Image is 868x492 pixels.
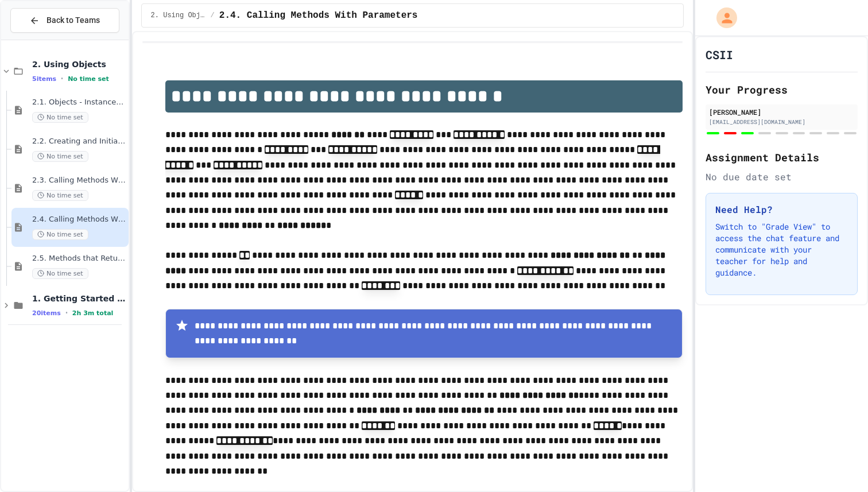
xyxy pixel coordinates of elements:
[32,75,56,83] span: 5 items
[706,170,858,184] div: No due date set
[32,151,88,162] span: No time set
[32,229,88,240] span: No time set
[32,254,126,264] span: 2.5. Methods that Return Values
[32,98,126,107] span: 2.1. Objects - Instances of Classes
[706,149,858,165] h2: Assignment Details
[32,176,126,185] span: 2.3. Calling Methods Without Parameters
[32,293,126,304] span: 1. Getting Started and Primitive Types
[211,11,215,20] span: /
[715,203,848,216] h3: Need Help?
[32,59,126,69] span: 2. Using Objects
[32,215,126,224] span: 2.4. Calling Methods With Parameters
[72,309,114,317] span: 2h 3m total
[709,107,854,117] div: [PERSON_NAME]
[61,74,63,83] span: •
[706,82,858,98] h2: Your Progress
[151,11,206,20] span: 2. Using Objects
[219,9,418,22] span: 2.4. Calling Methods With Parameters
[32,268,88,279] span: No time set
[65,308,68,317] span: •
[46,14,100,26] span: Back to Teams
[715,221,848,278] p: Switch to "Grade View" to access the chat feature and communicate with your teacher for help and ...
[32,112,88,123] span: No time set
[709,118,854,126] div: [EMAIL_ADDRESS][DOMAIN_NAME]
[773,396,857,445] iframe: chat widget
[820,446,857,481] iframe: chat widget
[32,190,88,201] span: No time set
[32,137,126,146] span: 2.2. Creating and Initializing Objects: Constructors
[32,309,61,317] span: 20 items
[704,5,740,31] div: My Account
[706,47,733,63] h1: CSII
[68,75,109,83] span: No time set
[10,8,119,33] button: Back to Teams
